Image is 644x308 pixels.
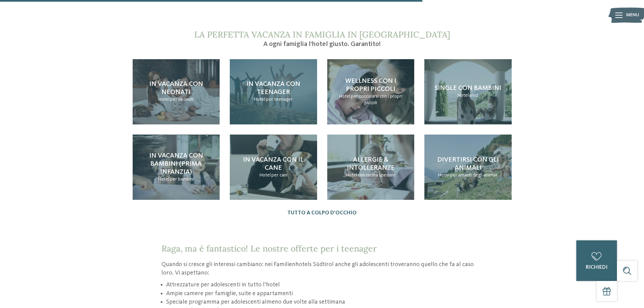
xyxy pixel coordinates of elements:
span: In vacanza con bambini (prima infanzia) [149,152,203,175]
span: Hotel [158,177,169,182]
span: In vacanza con teenager [246,81,300,96]
li: Speciale programma per adolescenti almeno due volte alla settimana [166,298,483,306]
span: Raga, ma è fantastico! Le nostre offerte per i teenager [161,243,377,254]
span: per cani [271,173,287,177]
a: Progettate delle vacanze con i vostri figli teenager? In vacanza con il cane Hotel per cani [230,135,317,200]
span: Hotel [339,94,350,99]
span: per teenager [266,97,293,102]
a: Progettate delle vacanze con i vostri figli teenager? In vacanza con neonati Hotel per neonati [133,59,220,124]
span: per amanti degli animali [450,173,497,177]
span: Single con bambini [435,85,501,92]
a: richiedi [576,240,617,281]
a: Progettate delle vacanze con i vostri figli teenager? Allergie & intolleranze Hotel con cucina sp... [327,135,415,200]
span: per bambini [170,177,194,182]
a: Progettate delle vacanze con i vostri figli teenager? Single con bambini Hotel unici [424,59,512,124]
a: Progettate delle vacanze con i vostri figli teenager? In vacanza con teenager Hotel per teenager [230,59,317,124]
li: Ampie camere per famiglie, suite e appartamenti [166,289,483,298]
span: Hotel [158,97,170,102]
li: Attrezzature per adolescenti in tutto l’hotel [166,281,483,289]
span: unici [469,93,478,98]
span: In vacanza con neonati [149,81,203,96]
a: Progettate delle vacanze con i vostri figli teenager? In vacanza con bambini (prima infanzia) Hot... [133,135,220,200]
span: Hotel [346,173,357,177]
span: per neonati [170,97,194,102]
a: Progettate delle vacanze con i vostri figli teenager? Wellness con i propri piccoli Hotel per coc... [327,59,415,124]
p: Quando si cresce gli interessi cambiano: nei Familienhotels Südtirol anche gli adolescenti trover... [161,260,483,277]
span: In vacanza con il cane [243,157,304,171]
span: Wellness con i propri piccoli [345,78,396,93]
span: A ogni famiglia l’hotel giusto. Garantito! [263,41,381,48]
a: Tutto a colpo d’occhio [287,210,357,216]
span: Divertirsi con gli animali [437,157,499,171]
span: richiedi [586,265,607,270]
span: per coccolarsi con i propri piccoli [351,94,402,105]
span: Hotel [438,173,449,177]
span: Hotel [458,93,469,98]
span: Allergie & intolleranze [347,157,395,171]
a: Progettate delle vacanze con i vostri figli teenager? Divertirsi con gli animali Hotel per amanti... [424,135,512,200]
span: Hotel [254,97,265,102]
span: La perfetta vacanza in famiglia in [GEOGRAPHIC_DATA] [194,29,450,40]
span: con cucina speciale [358,173,396,177]
span: Hotel [260,173,271,177]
